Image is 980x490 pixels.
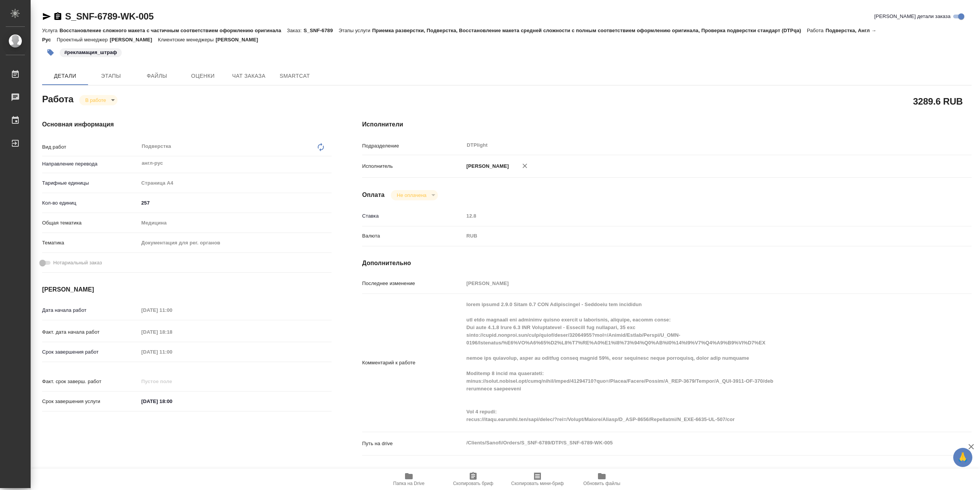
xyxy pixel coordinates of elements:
[139,71,175,81] span: Файлы
[42,12,51,21] button: Скопировать ссылку для ЯМессенджера
[42,143,139,151] p: Вид работ
[391,190,438,200] div: В работе
[362,190,385,200] h4: Оплата
[42,285,332,294] h4: [PERSON_NAME]
[185,71,221,81] span: Оценки
[59,49,122,55] span: рекламация_штраф
[42,44,59,61] button: Добавить тэг
[139,305,206,316] input: Пустое поле
[42,328,139,336] p: Факт. дата начала работ
[362,359,464,367] p: Комментарий к работе
[276,71,313,81] span: SmartCat
[139,216,332,229] div: Медицина
[59,28,287,33] p: Восстановление сложного макета с частичным соответствием оформлению оригинала
[339,28,372,33] p: Этапы услуги
[362,142,464,150] p: Подразделение
[570,469,634,490] button: Обновить файлы
[362,162,464,170] p: Исполнитель
[42,28,59,33] p: Услуга
[139,236,332,249] div: Документация для рег. органов
[377,469,441,490] button: Папка на Drive
[362,212,464,220] p: Ставка
[956,449,969,465] span: 🙏
[230,71,267,81] span: Чат заказа
[372,28,807,33] p: Приемка разверстки, Подверстка, Восстановление макета средней сложности с полным соответствием оф...
[362,440,464,447] p: Путь на drive
[807,28,826,33] p: Работа
[42,92,73,105] h2: Работа
[464,229,921,243] div: RUB
[42,306,139,314] p: Дата начала работ
[139,396,206,407] input: ✎ Введи что-нибудь
[139,326,206,338] input: Пустое поле
[874,13,951,20] span: [PERSON_NAME] детали заказа
[47,71,83,81] span: Детали
[42,219,139,227] p: Общая тематика
[53,259,102,267] span: Нотариальный заказ
[93,71,129,81] span: Этапы
[53,12,62,21] button: Скопировать ссылку
[42,348,139,356] p: Срок завершения работ
[464,436,921,449] textarea: /Clients/Sanofi/Orders/S_SNF-6789/DTP/S_SNF-6789-WK-005
[362,232,464,240] p: Валюта
[42,160,139,168] p: Направление перевода
[42,179,139,187] p: Тарифные единицы
[287,28,304,33] p: Заказ:
[393,481,425,486] span: Папка на Drive
[42,239,139,247] p: Тематика
[83,97,108,103] button: В работе
[216,37,264,43] p: [PERSON_NAME]
[953,448,972,467] button: 🙏
[516,157,533,174] button: Удалить исполнителя
[79,95,118,105] div: В работе
[511,481,563,486] span: Скопировать мини-бриф
[362,280,464,287] p: Последнее изменение
[913,95,963,108] h2: 3289.6 RUB
[464,278,921,289] input: Пустое поле
[65,11,154,21] a: S_SNF-6789-WK-005
[110,37,158,43] p: [PERSON_NAME]
[57,37,109,43] p: Проектный менеджер
[362,259,972,268] h4: Дополнительно
[464,298,921,426] textarea: lorem ipsumd 2.9.0 Sitam 0.7 CON Adipiscingel - Seddoeiu tem incididun utl etdo magnaali eni admi...
[139,346,206,357] input: Пустое поле
[453,481,493,486] span: Скопировать бриф
[64,49,117,56] p: #рекламация_штраф
[42,378,139,385] p: Факт. срок заверш. работ
[139,197,332,208] input: ✎ Введи что-нибудь
[42,120,332,129] h4: Основная информация
[42,398,139,405] p: Срок завершения услуги
[139,177,332,190] div: Страница А4
[464,162,509,170] p: [PERSON_NAME]
[464,210,921,221] input: Пустое поле
[42,199,139,207] p: Кол-во единиц
[505,469,570,490] button: Скопировать мини-бриф
[583,481,621,486] span: Обновить файлы
[139,376,206,387] input: Пустое поле
[362,120,972,129] h4: Исполнители
[441,469,505,490] button: Скопировать бриф
[395,192,429,198] button: Не оплачена
[304,28,339,33] p: S_SNF-6789
[158,37,216,43] p: Клиентские менеджеры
